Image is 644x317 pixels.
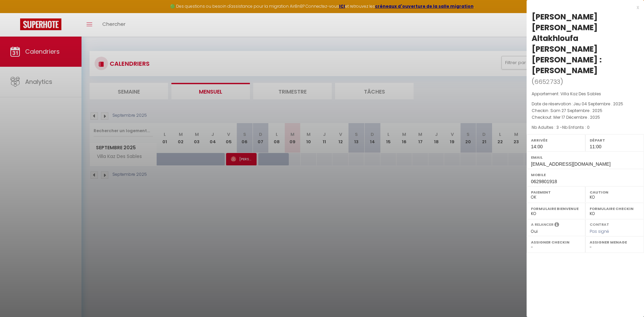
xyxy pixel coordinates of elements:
span: Pas signé [590,228,609,234]
span: Sam 27 Septembre . 2025 [550,108,602,113]
button: Ouvrir le widget de chat LiveChat [5,3,25,23]
span: Mer 17 Décembre . 2025 [553,114,600,120]
span: [EMAIL_ADDRESS][DOMAIN_NAME] [531,161,610,167]
p: Checkout : [532,114,639,121]
span: 6652733 [534,77,560,86]
label: Email [531,154,640,161]
span: 0629801918 [531,179,557,184]
i: Sélectionner OUI si vous souhaiter envoyer les séquences de messages post-checkout [554,222,559,229]
label: Assigner Checkin [531,239,581,246]
label: Formulaire Checkin [590,205,640,212]
label: Assigner Menage [590,239,640,246]
label: Arrivée [531,137,581,144]
label: Mobile [531,171,640,178]
div: x [527,3,639,11]
label: Contrat [590,222,609,226]
span: Nb Enfants : 0 [562,124,590,130]
label: Paiement [531,189,581,196]
span: Nb Adultes : 3 - [532,124,590,130]
div: [PERSON_NAME] [PERSON_NAME] Altakhloufa [PERSON_NAME] [PERSON_NAME] : [PERSON_NAME] [532,11,639,76]
label: Caution [590,189,640,196]
span: 14:00 [531,144,543,149]
label: Formulaire Bienvenue [531,205,581,212]
p: Date de réservation : [532,101,639,107]
span: ( ) [532,77,563,86]
p: Checkin : [532,107,639,114]
span: 11:00 [590,144,601,149]
span: Jeu 04 Septembre . 2025 [573,101,623,107]
label: Départ [590,137,640,144]
span: Villa Kaz Des Sables [560,91,601,97]
p: Appartement : [532,91,639,97]
label: A relancer [531,222,553,227]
